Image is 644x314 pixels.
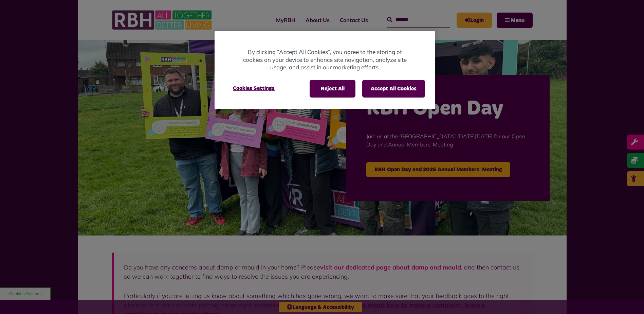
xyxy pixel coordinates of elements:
button: Reject All [310,80,355,98]
button: Accept All Cookies [362,80,425,98]
button: Cookies Settings [225,80,283,97]
div: Cookie banner [215,31,435,109]
div: Privacy [215,31,435,109]
p: By clicking “Accept All Cookies”, you agree to the storing of cookies on your device to enhance s... [242,48,408,71]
